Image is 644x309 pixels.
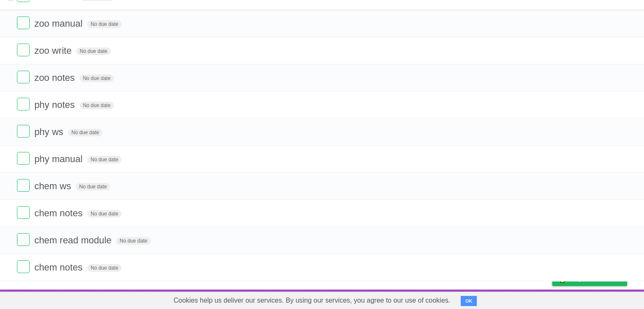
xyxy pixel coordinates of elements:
[17,233,30,246] label: Done
[80,74,114,82] span: No due date
[34,99,77,110] span: phy notes
[17,152,30,165] label: Done
[17,98,30,110] label: Done
[165,292,459,309] span: Cookies help us deliver our services. By using our services, you agree to our use of cookies.
[17,125,30,138] label: Done
[17,206,30,219] label: Done
[80,102,114,109] span: No due date
[17,17,30,29] label: Done
[87,264,122,272] span: No due date
[76,47,111,55] span: No due date
[17,44,30,56] label: Done
[17,260,30,273] label: Done
[34,154,85,164] span: phy manual
[34,262,85,273] span: chem notes
[68,129,102,136] span: No due date
[87,210,122,218] span: No due date
[570,271,623,286] span: Buy me a coffee
[34,18,85,29] span: zoo manual
[116,237,150,245] span: No due date
[34,208,85,218] span: chem notes
[34,45,74,56] span: zoo write
[17,179,30,192] label: Done
[34,235,113,246] span: chem read module
[87,156,122,163] span: No due date
[34,127,65,137] span: phy ws
[461,296,477,306] button: OK
[76,183,110,190] span: No due date
[17,71,30,83] label: Done
[34,181,73,191] span: chem ws
[34,72,77,83] span: zoo notes
[87,20,122,28] span: No due date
